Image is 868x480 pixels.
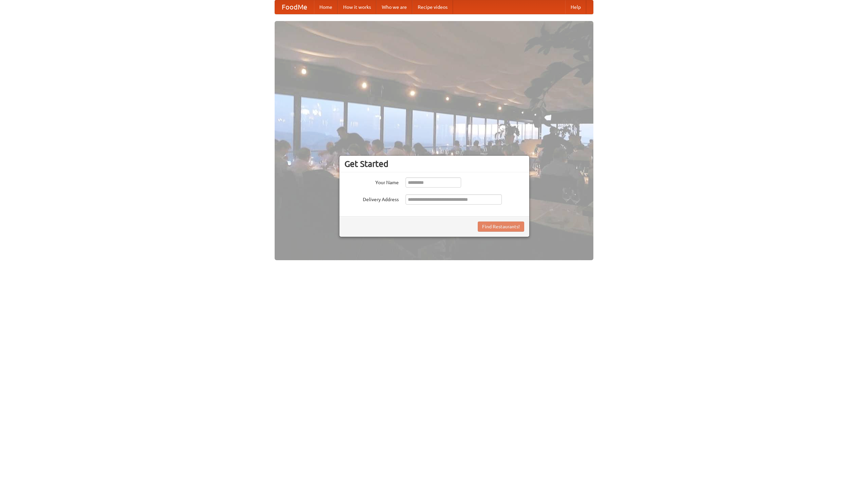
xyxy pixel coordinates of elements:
a: Help [565,0,586,14]
h3: Get Started [344,159,524,169]
a: FoodMe [275,0,314,14]
a: Home [314,0,338,14]
label: Delivery Address [344,194,399,203]
a: How it works [338,0,376,14]
label: Your Name [344,177,399,186]
button: Find Restaurants! [478,222,524,232]
a: Who we are [376,0,412,14]
a: Recipe videos [412,0,453,14]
